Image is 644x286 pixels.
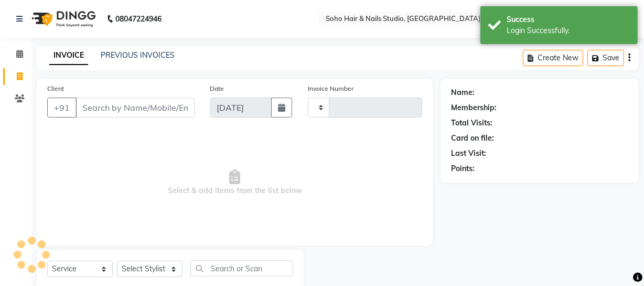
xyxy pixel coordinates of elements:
[47,84,64,93] label: Client
[507,25,630,36] div: Login Successfully.
[101,50,175,60] a: PREVIOUS INVOICES
[49,46,88,65] a: INVOICE
[507,14,630,25] div: Success
[523,50,583,66] button: Create New
[451,87,475,98] div: Name:
[27,4,99,34] img: logo
[587,50,624,66] button: Save
[451,148,486,159] div: Last Visit:
[47,130,422,235] span: Select & add items from the list below
[451,102,497,113] div: Membership:
[115,4,162,34] b: 08047224946
[308,84,353,93] label: Invoice Number
[210,84,224,93] label: Date
[451,133,494,144] div: Card on file:
[451,163,475,174] div: Points:
[190,260,293,277] input: Search or Scan
[76,98,195,118] input: Search by Name/Mobile/Email/Code
[47,98,77,118] button: +91
[451,118,492,129] div: Total Visits:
